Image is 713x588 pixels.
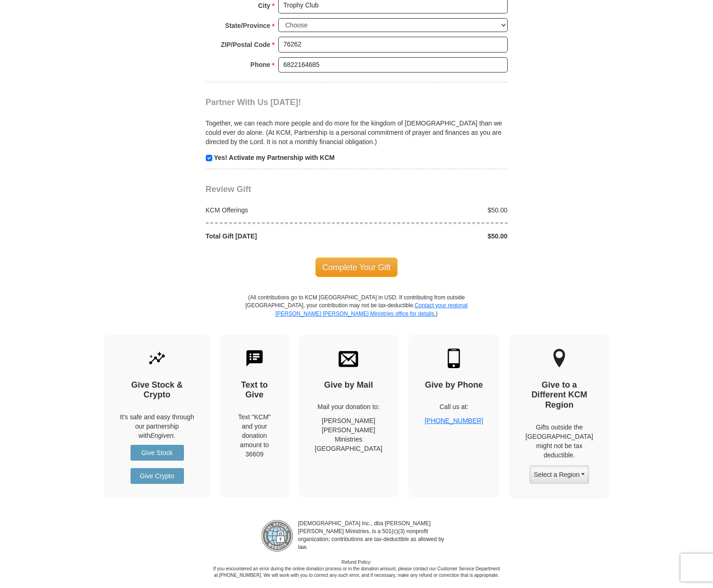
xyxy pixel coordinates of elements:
strong: ZIP/Postal Code [221,38,270,51]
h4: Give to a Different KCM Region [525,380,593,410]
div: KCM Offerings [201,205,357,215]
span: Complete Your Gift [315,258,398,277]
a: Give Stock [131,445,184,461]
button: Select a Region [530,465,589,484]
strong: Phone [250,58,270,71]
img: refund-policy [261,520,294,552]
span: Partner With Us [DATE]! [206,98,301,107]
a: Contact your regional [PERSON_NAME] [PERSON_NAME] Ministries office for details. [275,302,468,317]
p: Gifts outside the [GEOGRAPHIC_DATA] might not be tax deductible. [525,423,593,460]
p: Refund Policy: If you encountered an error during the online donation process or in the donation ... [213,559,501,579]
div: $50.00 [357,231,513,241]
img: mobile.svg [444,349,464,368]
h4: Give Stock & Crypto [120,380,194,400]
span: Review Gift [206,185,251,194]
h4: Give by Mail [315,380,383,390]
h4: Give by Phone [425,380,483,390]
div: Total Gift [DATE] [201,231,357,241]
div: $50.00 [357,205,513,215]
p: [PERSON_NAME] [PERSON_NAME] Ministries [GEOGRAPHIC_DATA] [315,416,383,453]
a: [PHONE_NUMBER] [425,417,483,424]
strong: Yes! Activate my Partnership with KCM [214,154,334,161]
a: Give Crypto [131,468,184,484]
img: text-to-give.svg [245,349,264,368]
img: envelope.svg [339,349,358,368]
img: other-region [553,349,566,368]
img: give-by-stock.svg [147,349,167,368]
i: Engiven. [150,432,175,439]
p: Together, we can reach more people and do more for the kingdom of [DEMOGRAPHIC_DATA] than we coul... [206,119,508,146]
strong: State/Province [225,19,270,32]
h4: Text to Give [236,380,273,400]
div: Text "KCM" and your donation amount to 36609 [236,412,273,459]
p: (All contributions go to KCM [GEOGRAPHIC_DATA] in USD. If contributing from outside [GEOGRAPHIC_D... [245,294,468,334]
p: Call us at: [425,402,483,411]
p: Mail your donation to: [315,402,383,411]
p: [DEMOGRAPHIC_DATA] Inc., dba [PERSON_NAME] [PERSON_NAME] Ministries, is a 501(c)(3) nonprofit org... [294,520,452,552]
p: It's safe and easy through our partnership with [120,412,194,440]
